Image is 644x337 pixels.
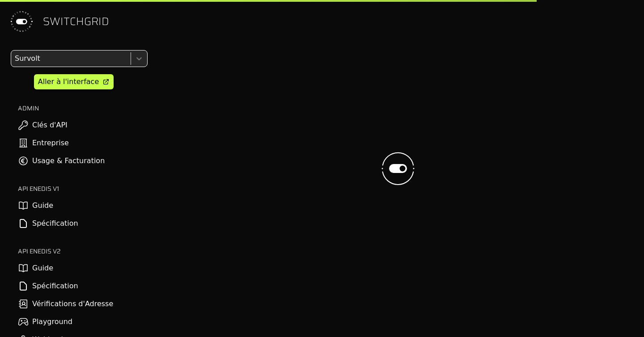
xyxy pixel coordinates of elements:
h2: API ENEDIS v2 [18,247,148,256]
a: Aller à l'interface [34,74,114,89]
h2: ADMIN [18,104,148,113]
img: Switchgrid Logo [7,7,36,36]
span: SWITCHGRID [43,14,109,29]
h2: API ENEDIS v1 [18,184,148,193]
div: Aller à l'interface [38,76,99,87]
